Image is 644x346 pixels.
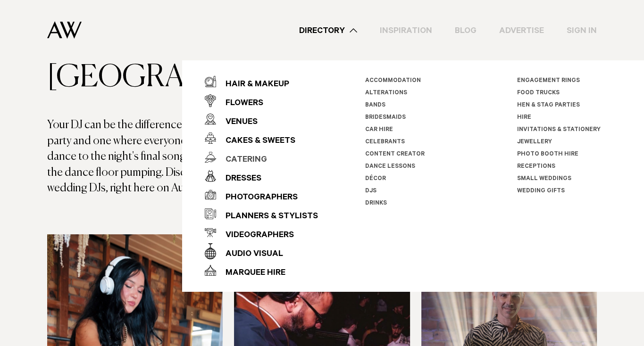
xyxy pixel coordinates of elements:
a: Audio Visual [205,242,318,261]
a: Alterations [365,90,407,97]
a: Receptions [517,164,555,170]
a: Engagement Rings [517,78,580,84]
a: Hire [517,115,531,121]
a: Jewellery [517,139,552,146]
a: Bands [365,102,385,109]
div: Audio Visual [216,245,283,264]
a: Décor [365,176,386,182]
a: Inspiration [368,24,443,37]
a: Wedding Gifts [517,188,565,195]
div: Catering [216,151,267,170]
div: Venues [216,113,258,132]
div: Cakes & Sweets [216,132,295,151]
a: Bridesmaids [365,115,406,121]
a: Dresses [205,166,318,185]
a: Sign In [555,24,608,37]
a: Drinks [365,200,387,207]
a: Advertise [488,24,555,37]
div: Videographers [216,226,294,245]
a: Videographers [205,223,318,242]
a: Celebrants [365,139,405,146]
div: Flowers [216,94,263,113]
img: Auckland Weddings Logo [47,21,82,39]
h1: Wedding DJs in [GEOGRAPHIC_DATA] [47,27,322,95]
a: Photographers [205,185,318,204]
a: Marquee Hire [205,261,318,280]
div: Marquee Hire [216,264,285,283]
a: Catering [205,148,318,166]
div: Planners & Stylists [216,207,318,226]
a: Content Creator [365,151,425,158]
a: Venues [205,110,318,129]
div: Hair & Makeup [216,75,289,94]
a: Hair & Makeup [205,72,318,91]
a: Hen & Stag Parties [517,102,580,109]
a: Cakes & Sweets [205,129,318,148]
a: DJs [365,188,376,195]
a: Food Trucks [517,90,560,97]
div: Dresses [216,170,261,189]
a: Dance Lessons [365,164,415,170]
a: Small Weddings [517,176,571,182]
a: Car Hire [365,127,393,133]
a: Accommodation [365,78,421,84]
a: Invitations & Stationery [517,127,601,133]
a: Directory [288,24,368,37]
a: Blog [443,24,488,37]
p: Your DJ can be the difference between an unforgettable party and one where everyone leaves early.... [47,117,322,197]
a: Planners & Stylists [205,204,318,223]
a: Flowers [205,91,318,110]
div: Photographers [216,189,298,207]
a: Photo Booth Hire [517,151,578,158]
